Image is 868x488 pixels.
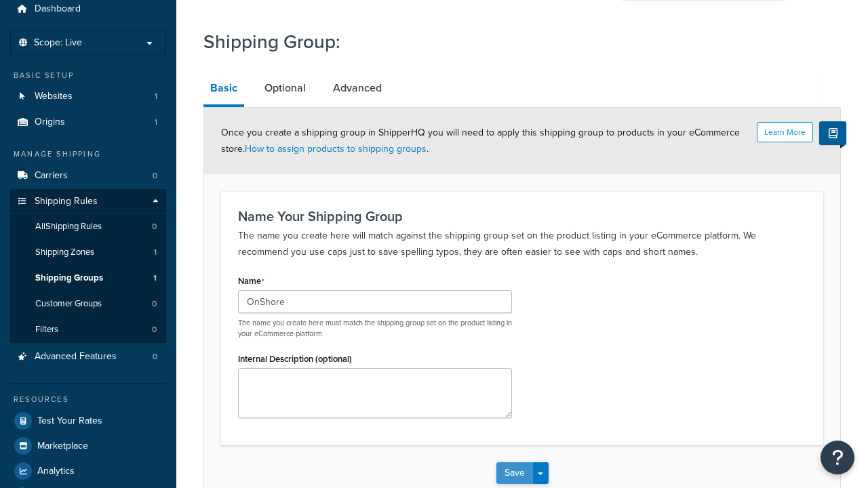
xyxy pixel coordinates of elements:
p: The name you create here will match against the shipping group set on the product listing in your... [238,228,806,260]
span: 0 [152,221,157,232]
span: Analytics [37,466,75,477]
span: Carriers [35,170,68,182]
a: Origins1 [10,110,166,135]
p: The name you create here must match the shipping group set on the product listing in your eCommer... [238,318,512,339]
div: Manage Shipping [10,148,166,160]
span: Shipping Rules [35,196,98,207]
a: Customer Groups0 [10,291,166,317]
div: Basic Setup [10,70,166,81]
span: 1 [154,247,157,258]
span: 0 [152,298,157,310]
span: 0 [153,351,157,363]
span: Marketplace [37,441,88,452]
li: Websites [10,84,166,109]
span: Origins [35,117,65,128]
span: 1 [155,117,157,128]
span: 0 [153,170,157,182]
h1: Shipping Group: [203,28,824,55]
a: Shipping Zones1 [10,240,166,265]
span: 0 [152,324,157,335]
a: Marketplace [10,434,166,458]
span: 1 [153,272,157,284]
a: Shipping Rules [10,189,166,214]
span: Dashboard [35,3,81,15]
a: Advanced [326,72,389,104]
a: Shipping Groups1 [10,266,166,291]
span: Advanced Features [35,351,117,363]
button: Learn More [757,122,813,142]
label: Name [238,276,264,287]
span: 1 [155,91,157,102]
a: Basic [203,72,244,107]
a: Test Your Rates [10,409,166,433]
span: Once you create a shipping group in ShipperHQ you will need to apply this shipping group to produ... [221,125,740,156]
button: Save [496,462,533,484]
label: Internal Description (optional) [238,354,352,364]
a: Optional [258,72,313,104]
li: Advanced Features [10,344,166,369]
a: Filters0 [10,317,166,342]
span: Shipping Zones [35,247,94,258]
li: Origins [10,110,166,135]
button: Open Resource Center [821,441,854,474]
button: Show Help Docs [819,121,846,145]
span: Shipping Groups [35,272,103,284]
a: Carriers0 [10,163,166,188]
span: Test Your Rates [37,415,102,427]
li: Carriers [10,163,166,188]
div: Resources [10,394,166,405]
span: Websites [35,91,73,102]
a: AllShipping Rules0 [10,214,166,239]
li: Shipping Zones [10,240,166,265]
span: Scope: Live [34,37,82,49]
li: Filters [10,317,166,342]
span: Filters [35,324,58,335]
a: How to assign products to shipping groups [245,142,427,156]
a: Advanced Features0 [10,344,166,369]
a: Analytics [10,459,166,483]
span: All Shipping Rules [35,221,102,232]
span: Customer Groups [35,298,102,310]
li: Customer Groups [10,291,166,317]
a: Websites1 [10,84,166,109]
li: Shipping Rules [10,189,166,344]
li: Shipping Groups [10,266,166,291]
h3: Name Your Shipping Group [238,209,806,224]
